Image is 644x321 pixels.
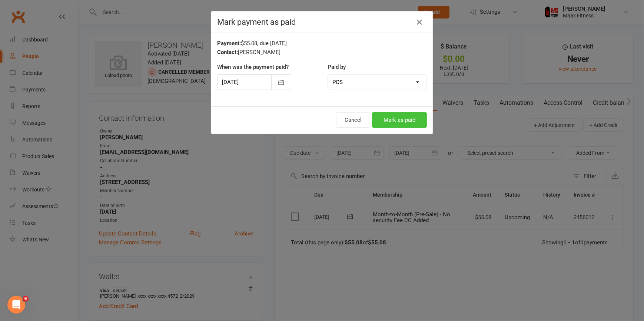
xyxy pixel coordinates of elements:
strong: Contact: [217,49,238,56]
label: Paid by [328,63,346,71]
span: 6 [23,296,29,302]
label: When was the payment paid? [217,63,289,71]
button: Mark as paid [372,112,427,128]
iframe: Intercom live chat [7,296,25,314]
div: [PERSON_NAME] [217,48,427,57]
div: $55.08, due [DATE] [217,39,427,48]
strong: Payment: [217,40,241,47]
h4: Mark payment as paid [217,17,427,27]
button: Close [414,16,425,28]
button: Cancel [336,112,370,128]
